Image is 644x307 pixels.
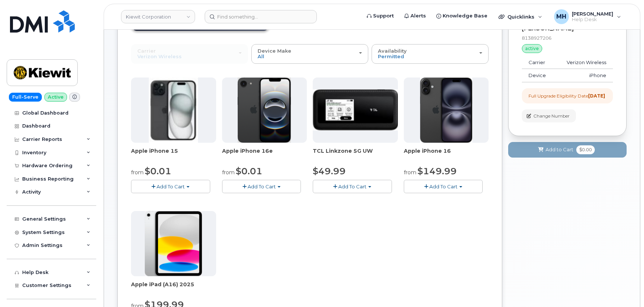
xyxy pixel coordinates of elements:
a: Support [362,9,399,23]
span: Quicklinks [507,14,534,20]
button: Add to Cart $0.00 [508,142,627,157]
button: Change Number [522,109,576,122]
div: Apple iPhone 16 [404,147,489,162]
span: Knowledge Base [443,12,487,20]
span: Add To Cart [429,184,457,189]
span: Help Desk [572,17,613,23]
input: Find something... [205,10,317,23]
small: from [222,169,235,176]
span: Support [373,12,394,20]
button: Add To Cart [131,180,210,193]
button: Add To Cart [313,180,392,193]
img: linkzone5g.png [313,89,398,131]
span: $0.00 [576,145,595,154]
td: iPhone [555,69,613,82]
td: Verizon Wireless [555,56,613,69]
span: Permitted [378,53,404,59]
span: Device Make [258,48,291,54]
button: Add To Cart [222,180,301,193]
span: Add To Cart [248,184,276,189]
img: ipad_11.png [145,211,202,276]
span: Add To Cart [157,184,185,189]
iframe: Messenger Launcher [612,275,638,301]
span: Add to Cart [546,146,573,153]
span: MH [556,12,566,21]
div: TCL Linkzone 5G UW [313,147,398,162]
img: iphone15.jpg [149,77,198,143]
span: $49.99 [313,166,346,176]
div: Apple iPhone 15 [131,147,216,162]
img: iphone_16_plus.png [420,77,472,143]
a: Alerts [399,9,431,23]
td: Carrier [522,56,555,69]
div: Apple iPad (A16) 2025 [131,281,216,296]
button: Availability Permitted [372,44,489,63]
a: Knowledge Base [431,9,493,23]
strong: [DATE] [588,93,605,99]
span: All [258,53,264,59]
span: Change Number [533,113,570,119]
div: Quicklinks [493,9,547,24]
span: $0.01 [236,166,262,176]
div: Apple iPhone 16e [222,147,307,162]
span: Availability [378,48,407,54]
button: Device Make All [251,44,368,63]
span: Add To Cart [338,184,366,189]
div: Melissa Hoye [549,9,626,24]
img: iphone16e.png [238,77,291,143]
button: Add To Cart [404,180,483,193]
small: from [404,169,416,176]
div: Full Upgrade Eligibility Date [529,93,605,99]
div: 8138927206 [522,35,613,41]
div: active [522,44,542,53]
small: from [131,169,144,176]
span: Alerts [410,12,426,20]
span: $0.01 [145,166,171,176]
span: $149.99 [417,166,457,176]
td: Device [522,69,555,82]
span: [PERSON_NAME] [572,11,613,17]
a: Kiewit Corporation [121,10,195,23]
